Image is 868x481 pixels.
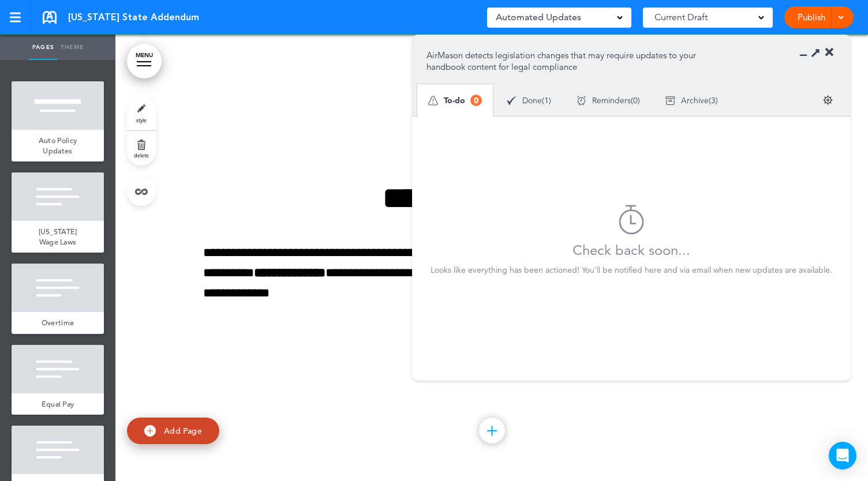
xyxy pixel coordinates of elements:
[68,11,199,24] span: [US_STATE] State Addendum
[444,96,465,104] span: To-do
[793,6,829,28] a: Publish
[544,96,549,104] span: 1
[653,85,731,116] div: ( )
[573,235,690,266] div: Check back soon...
[39,227,77,247] span: [US_STATE] Wage Laws
[633,96,638,104] span: 0
[681,96,709,104] span: Archive
[619,205,644,235] img: timer.svg
[654,9,708,25] span: Current Draft
[144,425,156,437] img: add.svg
[496,9,581,25] span: Automated Updates
[164,426,202,436] span: Add Page
[12,130,104,161] a: Auto Policy Updates
[29,35,58,60] a: Pages
[127,418,219,445] a: Add Page
[39,136,77,156] span: Auto Policy Updates
[823,95,833,105] img: settings.svg
[829,442,856,469] div: Open Intercom Messenger
[134,152,149,159] span: delete
[12,221,104,253] a: [US_STATE] Wage Laws
[12,393,104,415] a: Equal Pay
[136,117,147,123] span: style
[577,96,586,106] img: apu_icons_remind.svg
[12,312,104,334] a: Overtime
[665,96,675,106] img: apu_icons_archive.svg
[428,96,438,106] img: apu_icons_todo.svg
[127,131,156,166] a: delete
[127,44,162,78] a: MENU
[592,96,631,104] span: Reminders
[507,96,517,106] img: apu_icons_done.svg
[711,96,716,104] span: 3
[42,318,74,328] span: Overtime
[522,96,542,104] span: Done
[564,85,653,116] div: ( )
[426,50,713,73] p: AirMason detects legislation changes that may require updates to your handbook content for legal ...
[127,96,156,130] a: style
[470,95,482,106] span: 0
[494,85,564,116] div: ( )
[431,266,832,274] div: Looks like everything has been actioned! You’ll be notified here and via email when new updates a...
[42,399,74,409] span: Equal Pay
[58,35,87,60] a: Theme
